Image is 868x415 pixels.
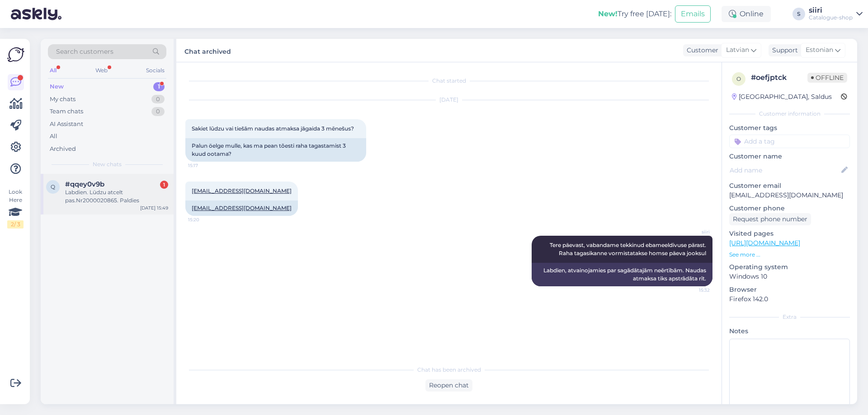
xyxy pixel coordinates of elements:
div: [DATE] [185,96,712,104]
p: Firefox 142.0 [729,294,850,304]
div: # oefjptck [751,72,807,83]
div: Chat started [185,77,712,85]
img: Askly Logo [7,46,24,63]
p: Visited pages [729,229,850,238]
input: Add name [730,165,840,175]
input: Add a tag [729,135,850,148]
div: Customer [683,46,718,55]
p: [EMAIL_ADDRESS][DOMAIN_NAME] [729,191,850,200]
div: [GEOGRAPHIC_DATA], Saldus [732,92,832,102]
p: Windows 10 [729,272,850,281]
div: Customer information [729,110,850,118]
span: Search customers [56,47,113,56]
div: Request phone number [729,213,811,225]
div: Try free [DATE]: [598,9,671,19]
p: Browser [729,285,850,294]
span: Latvian [726,45,749,55]
span: Sakiet lūdzu vai tiešām naudas atmaksa jāgaida 3 mēnešus? [192,125,354,132]
div: Team chats [50,107,83,116]
div: Labdien, atvainojamies par sagādātajām neērtībām. Naudas atmaksa tiks apstrādāta rīt. [532,263,712,286]
span: 15:20 [188,216,222,223]
a: [EMAIL_ADDRESS][DOMAIN_NAME] [192,205,292,211]
div: Online [722,6,771,22]
span: 15:32 [676,287,710,294]
span: New chats [93,160,122,168]
div: Palun öelge mulle, kas ma pean tõesti raha tagastamist 3 kuud ootama? [185,138,366,162]
div: Labdien. Lūdzu atcelt pas.Nr2000020865. Paldies [65,188,168,205]
span: Tere päevast, vabandame tekkinud ebameeldivuse pärast. Raha tagasikanne vormistatakse homse päeva... [550,242,708,256]
p: See more ... [729,251,850,259]
span: #qqey0v9b [65,180,104,188]
div: S [793,8,805,20]
div: Archived [50,145,76,154]
p: Customer email [729,181,850,191]
b: New! [598,9,618,18]
div: siiri [809,7,853,14]
label: Chat archived [184,44,231,56]
div: New [50,82,64,91]
div: Socials [144,65,166,76]
a: [EMAIL_ADDRESS][DOMAIN_NAME] [192,187,292,194]
p: Operating system [729,262,850,272]
span: Offline [807,73,847,83]
span: 15:17 [188,162,222,169]
a: [URL][DOMAIN_NAME] [729,239,800,247]
div: Web [94,65,109,76]
div: AI Assistant [50,120,83,129]
div: 2 / 3 [7,220,24,228]
span: siiri [676,228,710,235]
div: 0 [151,95,165,104]
div: All [50,132,57,141]
div: My chats [50,95,75,104]
div: Catalogue-shop [809,14,853,21]
button: Emails [675,5,711,23]
p: Customer name [729,152,850,161]
span: Estonian [806,45,833,55]
div: 1 [160,181,168,189]
div: Support [769,46,798,55]
p: Customer tags [729,123,850,133]
span: Chat has been archived [417,366,481,374]
div: Reopen chat [425,379,472,392]
a: siiriCatalogue-shop [809,7,863,21]
div: 0 [151,107,165,116]
div: 1 [153,82,165,91]
div: All [48,65,58,76]
p: Notes [729,326,850,336]
div: [DATE] 15:49 [140,205,168,211]
div: Look Here [7,188,24,228]
span: q [51,183,55,190]
span: o [736,75,741,82]
div: Extra [729,313,850,321]
p: Customer phone [729,204,850,213]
